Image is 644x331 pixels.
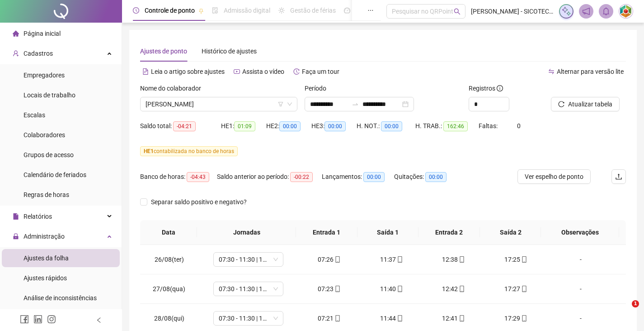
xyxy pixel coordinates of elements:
div: Saldo total: [140,121,221,131]
span: [PERSON_NAME] - SICOTECH SOLUÇÕES EM TECNOLOGIA [471,6,554,16]
span: 00:00 [425,172,447,182]
span: 00:00 [324,121,346,131]
span: mobile [334,256,341,263]
span: history [293,68,300,75]
div: - [554,313,607,323]
span: user-add [13,50,19,57]
span: 1 [632,300,639,307]
label: Nome do colaborador [140,83,207,93]
div: 17:27 [492,284,540,294]
div: 11:37 [367,254,415,264]
span: contabilizada no banco de horas [140,146,238,156]
span: mobile [396,286,403,292]
span: Escalas [24,111,45,119]
iframe: Intercom live chat [613,300,635,322]
span: left [96,317,102,323]
span: 00:00 [381,121,402,131]
div: 11:44 [367,313,415,323]
span: 01:09 [234,121,255,131]
span: -04:21 [173,121,196,131]
span: filter [278,101,283,107]
span: mobile [458,315,465,321]
span: 00:00 [279,121,301,131]
span: -00:22 [290,172,313,182]
div: Quitações: [394,172,457,182]
span: Ajustes rápidos [24,274,67,282]
span: search [454,8,461,15]
span: file-done [212,7,218,14]
span: upload [615,173,622,180]
span: mobile [334,315,341,321]
span: 26/08(ter) [155,256,184,263]
span: swap-right [352,101,359,108]
button: Ver espelho de ponto [517,169,591,184]
span: home [13,30,19,37]
span: Regras de horas [24,191,69,198]
span: pushpin [198,8,204,14]
div: H. NOT.: [357,121,415,131]
th: Entrada 1 [296,220,357,245]
span: 162:46 [443,121,468,131]
span: Ajustes de ponto [140,48,187,55]
span: mobile [520,256,527,263]
span: info-circle [497,85,503,91]
span: youtube [234,68,240,75]
span: sun [278,7,285,14]
span: file-text [142,68,149,75]
span: ellipsis [367,7,374,14]
div: 17:25 [492,254,540,264]
label: Período [305,83,332,93]
span: 27/08(qua) [153,285,185,293]
span: 00:00 [363,172,385,182]
span: Faltas: [479,122,499,130]
th: Data [140,220,197,245]
span: Gestão de férias [290,7,336,14]
span: Registros [469,83,503,93]
div: - [554,284,607,294]
div: HE 2: [266,121,311,131]
span: 07:30 - 11:30 | 12:30 - 17:30 [219,312,278,325]
span: clock-circle [133,7,139,14]
span: Atualizar tabela [568,99,612,109]
span: Admissão digital [224,7,270,14]
span: reload [558,101,564,107]
th: Entrada 2 [418,220,480,245]
span: MATEUS FELIPE COELHO MARQUES DOS SANTOS [146,97,292,111]
div: H. TRAB.: [415,121,479,131]
div: 07:23 [306,284,353,294]
span: file [13,213,19,220]
div: 12:42 [430,284,478,294]
span: HE 1 [144,148,154,154]
span: 28/08(qui) [154,315,184,322]
span: notification [582,7,590,15]
span: instagram [47,315,56,324]
span: mobile [520,286,527,292]
img: sparkle-icon.fc2bf0ac1784a2077858766a79e2daf3.svg [561,6,571,16]
span: linkedin [33,315,42,324]
span: Ajustes da folha [24,254,69,262]
span: Cadastros [24,50,53,57]
span: Relatórios [24,213,52,220]
div: HE 1: [221,121,266,131]
span: Alternar para versão lite [557,68,624,75]
div: 12:38 [430,254,478,264]
span: bell [602,7,610,15]
img: 33813 [619,5,633,18]
span: 07:30 - 11:30 | 12:30 - 17:30 [219,282,278,296]
span: lock [13,233,19,240]
div: Lançamentos: [322,172,394,182]
span: Separar saldo positivo e negativo? [147,197,250,207]
th: Observações [541,220,619,245]
span: Grupos de acesso [24,151,74,158]
span: mobile [520,315,527,321]
span: swap [548,68,555,75]
span: Página inicial [24,30,61,37]
span: Histórico de ajustes [202,48,257,55]
span: 0 [517,122,521,130]
span: 07:30 - 11:30 | 12:30 - 17:30 [219,253,278,266]
div: Banco de horas: [140,172,217,182]
span: Análise de inconsistências [24,294,97,302]
span: Empregadores [24,72,65,79]
span: mobile [396,315,403,321]
th: Jornadas [197,220,296,245]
